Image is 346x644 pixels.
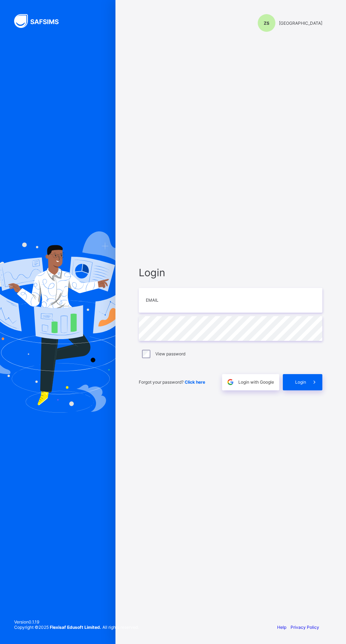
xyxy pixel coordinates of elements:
span: Login [139,266,322,279]
a: Click here [185,379,205,385]
span: Forgot your password? [139,379,205,385]
span: Version 0.1.19 [14,619,139,625]
a: Help [277,625,286,630]
span: [GEOGRAPHIC_DATA] [279,20,322,26]
strong: Flexisaf Edusoft Limited. [50,625,101,630]
label: View password [155,351,185,356]
img: SAFSIMS Logo [14,14,67,28]
span: Login with Google [238,379,274,385]
span: ZS [264,20,269,26]
span: Login [295,379,306,385]
a: Privacy Policy [291,625,319,630]
img: google.396cfc9801f0270233282035f929180a.svg [226,378,234,386]
span: Copyright © 2025 All rights reserved. [14,625,139,630]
